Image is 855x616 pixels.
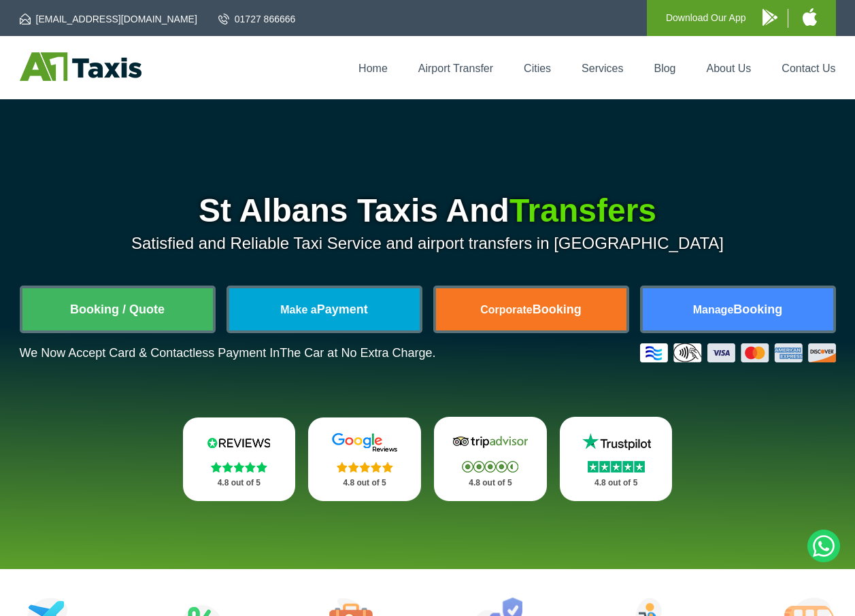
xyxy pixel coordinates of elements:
img: Tripadvisor [450,432,531,452]
img: Google [324,432,405,453]
a: About Us [707,63,752,74]
span: Transfers [509,192,656,228]
span: Make a [280,304,316,315]
p: Satisfied and Reliable Taxi Service and airport transfers in [GEOGRAPHIC_DATA] [20,234,836,253]
a: Booking / Quote [22,288,213,330]
img: Reviews.io [198,432,280,453]
img: Credit And Debit Cards [640,343,836,362]
img: Trustpilot [575,432,657,452]
a: Airport Transfer [418,63,493,74]
a: Tripadvisor Stars 4.8 out of 5 [434,417,547,501]
img: A1 Taxis iPhone App [803,8,817,26]
a: ManageBooking [643,288,833,330]
p: 4.8 out of 5 [449,475,532,492]
p: 4.8 out of 5 [323,475,406,492]
img: Stars [462,461,518,473]
a: Google Stars 4.8 out of 5 [308,417,421,501]
span: Corporate [480,304,532,315]
img: Stars [588,461,645,473]
h1: St Albans Taxis And [20,194,836,227]
p: Download Our App [666,10,746,27]
a: Trustpilot Stars 4.8 out of 5 [560,417,673,501]
p: 4.8 out of 5 [575,475,658,492]
a: Services [582,63,623,74]
a: Make aPayment [229,288,420,330]
a: 01727 866666 [218,12,296,26]
a: CorporateBooking [436,288,626,330]
p: 4.8 out of 5 [198,475,281,492]
a: Cities [524,63,551,74]
img: A1 Taxis Android App [762,9,777,26]
p: We Now Accept Card & Contactless Payment In [20,346,436,360]
a: Contact Us [782,63,835,74]
a: Home [358,63,388,74]
img: A1 Taxis St Albans LTD [20,52,141,81]
a: Blog [654,63,675,74]
span: Manage [693,304,734,315]
img: Stars [337,462,393,473]
span: The Car at No Extra Charge. [280,346,435,360]
img: Stars [211,462,267,473]
a: [EMAIL_ADDRESS][DOMAIN_NAME] [20,12,197,26]
a: Reviews.io Stars 4.8 out of 5 [183,417,296,501]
